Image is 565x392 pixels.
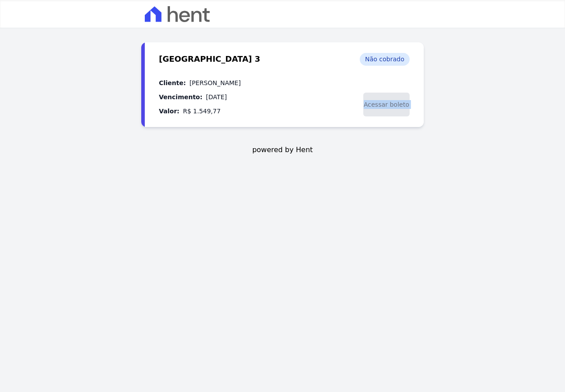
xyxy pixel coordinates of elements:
dd: [DATE] [206,92,227,102]
dt: Valor: [159,106,179,116]
img: hent_logo_extended-67d308285c3f7a01e96d77196721c21dd59cc2fc.svg [145,6,210,22]
dd: [PERSON_NAME] [189,78,241,88]
dd: R$ 1.549,77 [183,106,220,116]
div: Não cobrado [360,53,410,66]
span: powered by Hent [252,145,313,155]
span: [GEOGRAPHIC_DATA] 3 [159,53,260,67]
dt: Cliente: [159,78,186,88]
dt: Vencimento: [159,92,203,102]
